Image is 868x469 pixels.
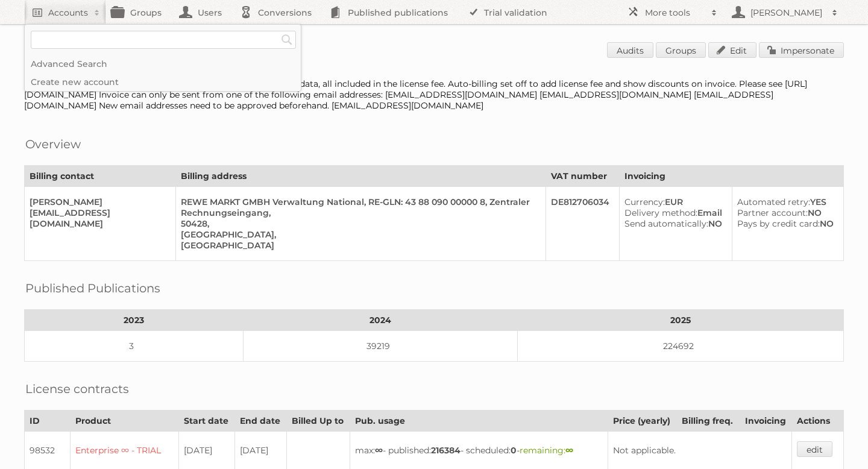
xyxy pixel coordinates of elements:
h2: Overview [25,135,81,153]
h2: Accounts [48,7,88,19]
th: ID [25,411,71,432]
span: Automated retry: [737,197,810,207]
th: Pub. usage [350,411,608,432]
td: 3 [25,331,244,362]
h1: Account 84533: REWE Markt GmbH [24,42,844,60]
th: 2025 [518,310,844,331]
strong: ∞ [565,445,573,456]
strong: 216384 [431,445,461,456]
th: End date [234,411,286,432]
div: 50428, [181,218,536,229]
span: Currency: [624,197,665,207]
th: Invoicing [740,411,792,432]
h2: License contracts [25,380,129,398]
div: NO [737,218,834,229]
th: 2024 [243,310,517,331]
div: Email [624,207,722,218]
th: Billed Up to [286,411,350,432]
div: [EMAIL_ADDRESS][DOMAIN_NAME] [30,207,166,229]
th: Billing address [175,166,546,187]
th: Start date [179,411,235,432]
td: DE812706034 [546,187,619,261]
td: 224692 [518,331,844,362]
span: Pays by credit card: [737,218,820,229]
th: VAT number [546,166,619,187]
div: YES [737,197,834,207]
a: Audits [607,42,653,58]
h2: [PERSON_NAME] [747,7,826,19]
strong: ∞ [375,445,383,456]
input: Search [278,31,296,49]
div: NO [624,218,722,229]
span: Send automatically: [624,218,708,229]
th: Price (yearly) [608,411,677,432]
h2: Published Publications [25,279,160,297]
div: EUR [624,197,722,207]
a: Groups [656,42,706,58]
th: 2023 [25,310,244,331]
div: REWE MARKT GMBH Verwaltung National, RE-GLN: 43 88 090 00000 8, Zentraler Rechnungseingang, [181,197,536,218]
div: [PERSON_NAME] [30,197,166,207]
td: 39219 [243,331,517,362]
a: Advanced Search [25,55,301,73]
span: Delivery method: [624,207,697,218]
th: Billing freq. [677,411,740,432]
th: Product [70,411,179,432]
a: Impersonate [759,42,844,58]
h2: More tools [645,7,705,19]
span: Partner account: [737,207,808,218]
th: Actions [792,411,844,432]
span: remaining: [520,445,573,456]
div: NO [737,207,834,218]
div: [Contract 109395] - No traffic contract as customer has unlimited data, all included in the licen... [24,78,844,111]
a: Edit [708,42,756,58]
a: edit [797,441,832,457]
th: Billing contact [25,166,176,187]
div: [GEOGRAPHIC_DATA], [181,229,536,240]
a: Create new account [25,73,301,91]
div: [GEOGRAPHIC_DATA] [181,240,536,251]
th: Invoicing [619,166,843,187]
strong: 0 [511,445,517,456]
